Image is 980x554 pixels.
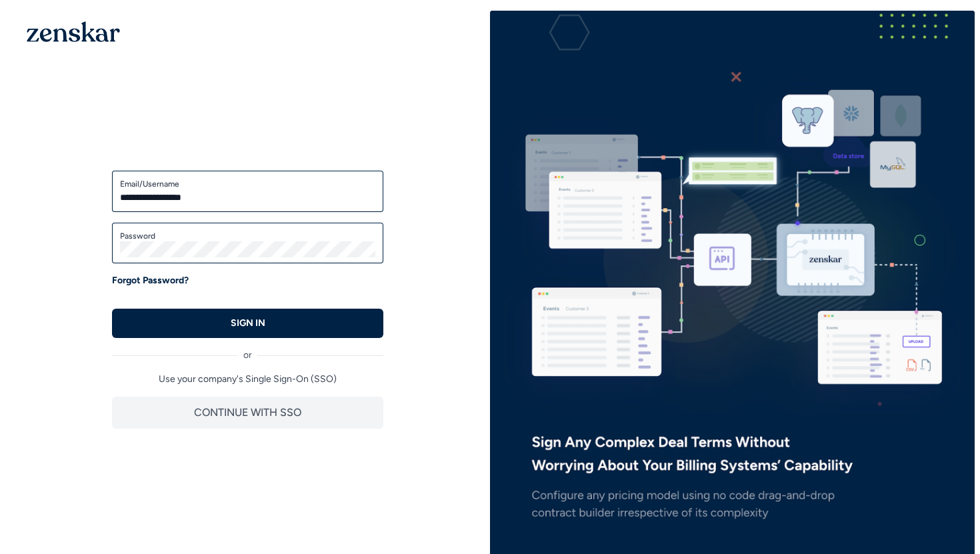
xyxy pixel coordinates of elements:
label: Password [120,231,375,241]
label: Email/Username [120,179,375,189]
a: Forgot Password? [112,274,189,287]
img: 1OGAJ2xQqyY4LXKgY66KYq0eOWRCkrZdAb3gUhuVAqdWPZE9SRJmCz+oDMSn4zDLXe31Ii730ItAGKgCKgCCgCikA4Av8PJUP... [27,21,120,42]
button: CONTINUE WITH SSO [112,397,383,429]
p: Use your company's Single Sign-On (SSO) [112,373,383,386]
button: SIGN IN [112,309,383,338]
p: SIGN IN [231,317,265,330]
div: or [112,338,383,362]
